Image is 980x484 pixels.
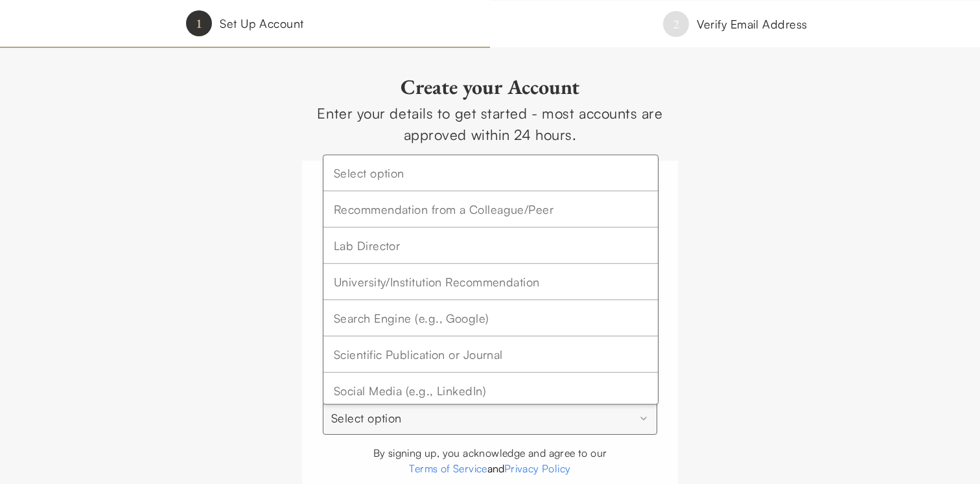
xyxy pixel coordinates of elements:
span: University/Institution Recommendation [334,273,540,292]
span: Select option [334,164,404,183]
span: Recommendation from a Colleague/Peer [334,200,554,219]
span: Search Engine (e.g., Google) [334,309,489,328]
span: Social Media (e.g., LinkedIn) [334,382,486,400]
span: Scientific Publication or Journal [334,345,503,364]
span: Lab Director [334,236,400,255]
